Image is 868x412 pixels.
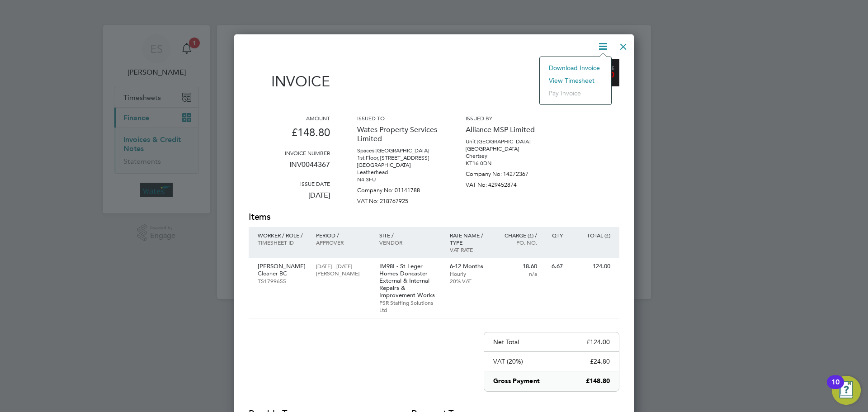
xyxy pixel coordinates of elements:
[249,180,330,187] h3: Issue date
[450,270,489,277] p: Hourly
[357,194,439,205] p: VAT No: 218767925
[249,187,330,211] p: [DATE]
[498,263,537,270] p: 18.60
[466,167,547,178] p: Company No: 14272367
[831,382,840,394] div: 10
[316,262,370,270] p: [DATE] - [DATE]
[357,147,439,154] p: Spaces [GEOGRAPHIC_DATA]
[249,156,330,180] p: INV0044367
[357,122,439,147] p: Wates Property Services Limited
[357,161,439,169] p: [GEOGRAPHIC_DATA]
[316,232,370,239] p: Period /
[546,232,563,239] p: QTY
[466,114,547,122] h3: Issued by
[493,338,519,346] p: Net Total
[357,183,439,194] p: Company No: 01141788
[249,114,330,122] h3: Amount
[544,87,607,99] li: Pay invoice
[493,357,523,365] p: VAT (20%)
[357,176,439,183] p: N4 3FU
[466,122,547,138] p: Alliance MSP Limited
[249,73,330,90] h1: Invoice
[258,239,307,246] p: Timesheet ID
[450,232,489,246] p: Rate name / type
[379,263,441,299] p: IM98I - St Leger Homes Doncaster External & Internal Repairs & Improvement Works
[316,270,370,277] p: [PERSON_NAME]
[379,239,441,246] p: Vendor
[450,277,489,284] p: 20% VAT
[466,152,547,160] p: Chertsey
[466,160,547,167] p: KT16 0DN
[572,263,610,270] p: 124.00
[586,338,610,346] p: £124.00
[546,263,563,270] p: 6.67
[544,62,607,74] li: Download Invoice
[249,149,330,156] h3: Invoice number
[586,377,610,386] p: £148.80
[498,239,537,246] p: Po. No.
[249,211,619,223] h2: Items
[258,270,307,277] p: Cleaner BC
[590,357,610,365] p: £24.80
[498,270,537,277] p: n/a
[572,232,610,239] p: Total (£)
[316,239,370,246] p: Approver
[466,138,547,145] p: Unit [GEOGRAPHIC_DATA]
[832,376,861,405] button: Open Resource Center, 10 new notifications
[357,114,439,122] h3: Issued to
[498,232,537,239] p: Charge (£) /
[466,178,547,189] p: VAT No: 429452874
[493,377,540,386] p: Gross Payment
[357,154,439,161] p: 1st Floor, [STREET_ADDRESS]
[258,232,307,239] p: Worker / Role /
[466,145,547,152] p: [GEOGRAPHIC_DATA]
[357,169,439,176] p: Leatherhead
[258,263,307,270] p: [PERSON_NAME]
[379,232,441,239] p: Site /
[450,263,489,270] p: 6-12 Months
[249,122,330,149] p: £148.80
[450,246,489,253] p: VAT rate
[379,299,441,313] p: PSR Staffing Solutions Ltd
[258,277,307,284] p: TS1799655
[544,74,607,87] li: View timesheet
